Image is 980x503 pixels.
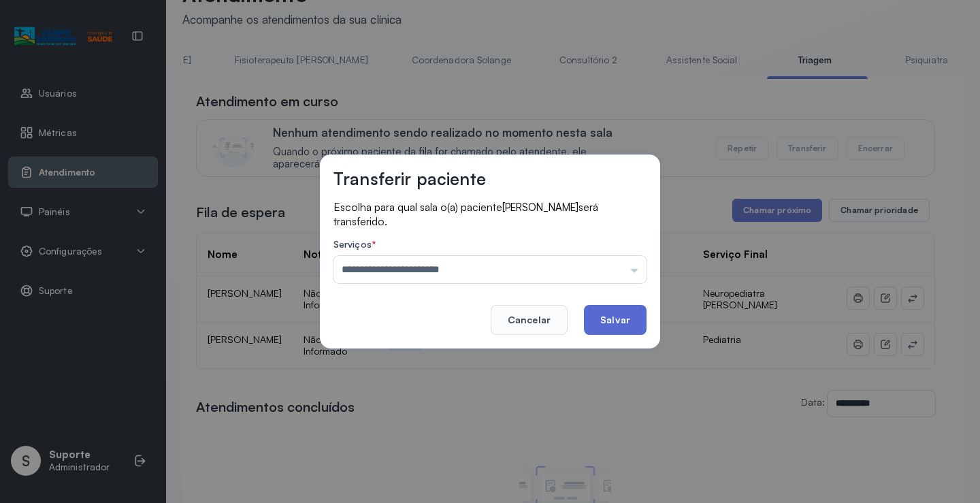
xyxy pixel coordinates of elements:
[502,201,578,214] span: [PERSON_NAME]
[491,305,568,335] button: Cancelar
[333,200,647,228] p: Escolha para qual sala o(a) paciente será transferido.
[584,305,647,335] button: Salvar
[333,168,486,189] h3: Transferir paciente
[333,238,372,250] span: Serviços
